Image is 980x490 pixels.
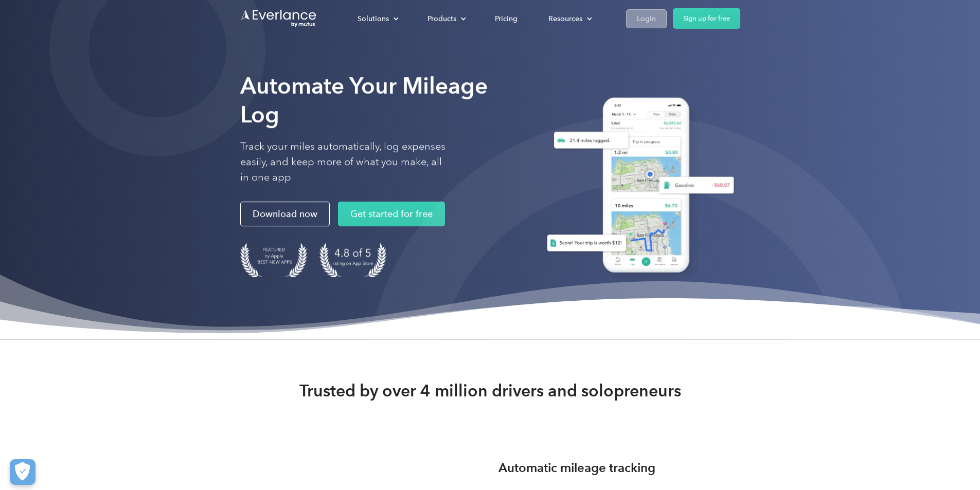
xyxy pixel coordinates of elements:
div: Login [637,12,656,25]
a: Sign up for free [673,8,740,29]
div: Solutions [347,10,407,28]
img: Badge for Featured by Apple Best New Apps [240,243,307,277]
div: Products [427,12,456,25]
a: Go to homepage [240,9,317,28]
div: Pricing [495,12,518,25]
div: Resources [538,10,600,28]
p: Track your miles automatically, log expenses easily, and keep more of what you make, all in one app [240,139,446,185]
div: Resources [548,12,582,25]
strong: Trusted by over 4 million drivers and solopreneurs [299,380,681,401]
a: Pricing [485,10,528,28]
h3: Automatic mileage tracking [498,459,655,477]
div: Solutions [358,12,389,25]
div: Products [417,10,474,28]
button: Cookies Settings [10,459,35,485]
a: Download now [240,202,330,226]
img: 4.9 out of 5 stars on the app store [319,243,386,277]
img: Everlance, mileage tracker app, expense tracking app [534,89,740,284]
a: Get started for free [338,202,445,226]
a: Login [626,9,667,28]
strong: Automate Your Mileage Log [240,72,488,128]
